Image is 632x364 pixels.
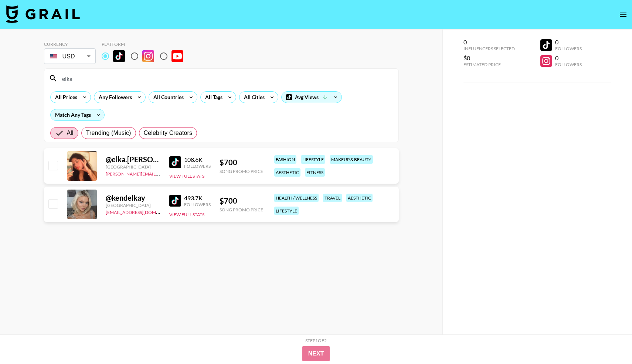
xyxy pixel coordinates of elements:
[58,72,394,84] input: Search by User Name
[305,338,327,343] div: Step 1 of 2
[595,327,623,355] iframe: Drift Widget Chat Controller
[106,170,215,177] a: [PERSON_NAME][EMAIL_ADDRESS][DOMAIN_NAME]
[106,193,160,203] div: @ kendelkay
[106,164,160,170] div: [GEOGRAPHIC_DATA]
[301,155,325,164] div: lifestyle
[169,195,181,207] img: TikTok
[323,194,342,202] div: travel
[144,129,193,137] span: Celebrity Creators
[184,202,211,207] div: Followers
[305,168,325,177] div: fitness
[220,207,263,212] div: Song Promo Price
[184,194,211,202] div: 493.7K
[113,50,125,62] img: TikTok
[302,346,330,361] button: Next
[555,38,582,46] div: 0
[51,109,104,120] div: Match Any Tags
[555,54,582,62] div: 0
[201,92,224,103] div: All Tags
[616,7,631,22] button: open drawer
[220,196,263,205] div: $ 700
[555,46,582,51] div: Followers
[220,158,263,167] div: $ 700
[274,207,299,215] div: lifestyle
[169,173,204,179] button: View Full Stats
[274,168,300,177] div: aesthetic
[44,41,96,47] div: Currency
[149,92,185,103] div: All Countries
[86,129,131,137] span: Trending (Music)
[6,5,80,23] img: Grail Talent
[67,129,74,137] span: All
[274,194,319,202] div: health / wellness
[463,46,515,51] div: Influencers Selected
[106,203,160,208] div: [GEOGRAPHIC_DATA]
[463,38,515,46] div: 0
[274,155,296,164] div: fashion
[142,50,154,62] img: Instagram
[463,54,515,62] div: $0
[169,212,204,217] button: View Full Stats
[555,62,582,67] div: Followers
[184,163,211,169] div: Followers
[106,155,160,164] div: @ elka.[PERSON_NAME]
[282,92,342,103] div: Avg Views
[330,155,373,164] div: makeup & beauty
[106,208,180,215] a: [EMAIL_ADDRESS][DOMAIN_NAME]
[184,156,211,163] div: 108.6K
[463,62,515,67] div: Estimated Price
[94,92,133,103] div: Any Followers
[169,156,181,168] img: TikTok
[102,41,189,47] div: Platform
[171,50,183,62] img: YouTube
[45,50,94,63] div: USD
[346,194,373,202] div: aesthetic
[220,169,263,174] div: Song Promo Price
[51,92,79,103] div: All Prices
[239,92,266,103] div: All Cities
